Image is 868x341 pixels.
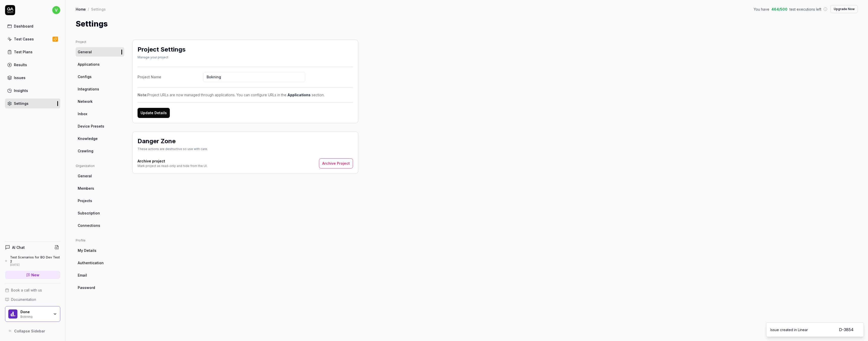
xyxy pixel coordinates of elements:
span: Members [78,186,94,191]
a: Projects [76,196,124,205]
a: Crawling [76,146,124,156]
div: Project [76,40,124,44]
a: My Details [76,246,124,255]
button: Update Details [138,108,170,118]
a: Connections [76,221,124,230]
a: Insights [5,86,60,95]
button: Upgrade Now [830,5,858,13]
span: Email [78,273,87,278]
span: test executions left [790,7,821,12]
a: Results [5,60,60,70]
span: Integrations [78,86,99,92]
button: v [52,5,60,15]
div: Issue created in Linear [770,327,808,332]
h1: Settings [76,18,108,30]
span: Inbox [78,111,87,116]
div: Settings [14,101,29,106]
a: Test Scenarios for BO Dev Test 2[DATE] [5,255,60,267]
div: Profile [76,238,124,243]
a: New [5,271,60,279]
div: Test Cases [14,36,34,42]
div: Mark project as read-only and hide from the UI. [138,164,207,168]
button: Archive Project [319,158,353,168]
div: These actions are destructive so use with care. [138,147,208,151]
span: My Details [78,248,96,253]
a: Inbox [76,109,124,118]
img: Done Logo [8,309,17,319]
span: New [31,272,39,278]
a: Integrations [76,84,124,94]
a: Password [76,283,124,292]
div: [DATE] [10,263,60,267]
h2: Project Settings [138,45,185,54]
button: Done LogoDoneBokning [5,306,60,322]
h4: AI Chat [12,245,25,250]
div: Project URLs are now managed through applications. You can configure URLs in the section. [138,92,353,98]
a: Test Cases [5,34,60,44]
div: Dashboard [14,23,33,29]
a: Documentation [5,297,60,302]
a: Configs [76,72,124,81]
a: Applications [287,93,311,97]
span: Password [78,285,95,290]
strong: Note: [138,93,147,97]
div: Test Plans [14,49,33,55]
a: Applications [76,60,124,69]
div: Done [20,310,50,314]
span: General [78,173,92,179]
a: Email [76,271,124,280]
span: Book a call with us [11,287,42,293]
a: Test Plans [5,47,60,57]
a: Settings [5,99,60,108]
span: Connections [78,223,100,228]
a: Knowledge [76,134,124,143]
div: Issues [14,75,25,80]
a: Authentication [76,258,124,267]
span: Applications [78,62,100,67]
a: Home [76,7,86,12]
span: Device Presets [78,124,104,129]
span: Subscription [78,210,100,216]
a: Subscription [76,208,124,218]
a: Members [76,184,124,193]
div: Manage your project [138,55,185,60]
span: Documentation [11,297,36,302]
input: Project Name [203,72,305,82]
a: General [76,47,124,57]
span: Authentication [78,260,104,265]
a: Dashboard [5,21,60,31]
div: Organization [76,164,124,168]
a: Network [76,97,124,106]
span: You have [754,7,769,12]
h4: Archive project [138,158,207,164]
div: Project Name [138,74,203,80]
div: Test Scenarios for BO Dev Test 2 [10,255,60,263]
div: Settings [91,7,106,12]
div: Results [14,62,27,67]
span: Knowledge [78,136,98,141]
a: Device Presets [76,121,124,131]
span: Projects [78,198,92,203]
span: Collapse Sidebar [14,328,45,334]
a: Book a call with us [5,287,60,293]
button: Collapse Sidebar [5,326,60,336]
div: Bokning [20,314,50,318]
a: D-3854 [839,327,854,333]
div: Insights [14,88,28,93]
a: Issues [5,73,60,83]
span: General [78,49,92,55]
span: Crawling [78,148,93,154]
span: v [52,6,60,14]
a: General [76,171,124,181]
span: Network [78,99,93,104]
span: Configs [78,74,92,79]
span: 464 / 500 [771,7,788,12]
h2: Danger Zone [138,137,176,146]
div: / [88,7,89,12]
